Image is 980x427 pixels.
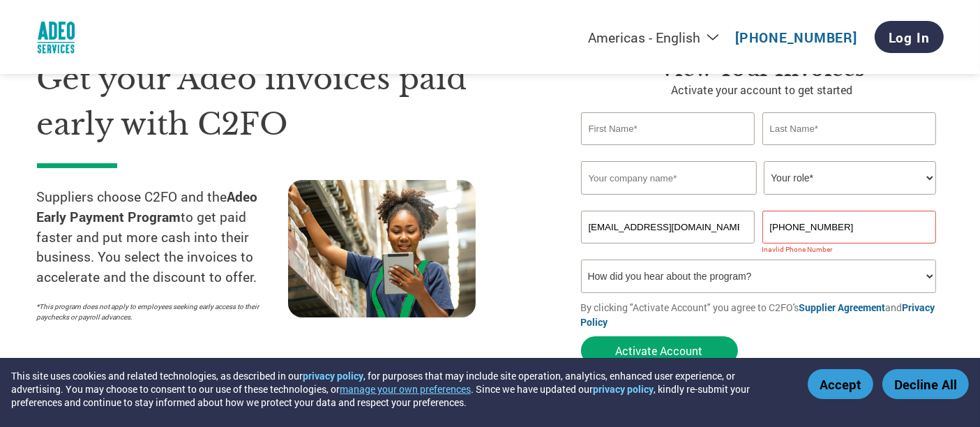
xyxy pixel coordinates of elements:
input: Your company name* [581,161,757,195]
div: Invalid first name or first name is too long [581,147,755,156]
input: First Name* [581,112,755,145]
a: Supplier Agreement [799,301,886,314]
strong: Adeo Early Payment Program [37,188,258,225]
input: Invalid Email format [581,211,755,244]
button: manage your own preferences [340,382,471,396]
div: Inavlid Email Address [581,245,755,254]
a: Log In [875,21,944,53]
button: Decline All [882,369,969,399]
div: Invalid last name or last name is too long [762,147,937,156]
p: Suppliers choose C2FO and the to get paid faster and put more cash into their business. You selec... [37,187,288,287]
a: privacy policy [303,369,363,382]
p: Activate your account to get started [581,82,944,98]
div: Inavlid Phone Number [762,245,937,254]
a: Privacy Policy [581,301,935,329]
div: Invalid company name or company name is too long [581,196,937,205]
p: By clicking "Activate Account" you agree to C2FO's and [581,300,944,329]
img: Adeo [37,18,75,57]
a: [PHONE_NUMBER] [735,29,857,46]
input: Phone* [762,211,937,244]
a: privacy policy [593,382,654,396]
p: *This program does not apply to employees seeking early access to their paychecks or payroll adva... [37,301,274,322]
div: This site uses cookies and related technologies, as described in our , for purposes that may incl... [11,369,787,409]
button: Accept [808,369,873,399]
img: supply chain worker [288,180,476,317]
h1: Get your Adeo invoices paid early with C2FO [37,57,539,147]
select: Title/Role [764,161,936,195]
input: Last Name* [762,112,937,145]
button: Activate Account [581,336,738,365]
